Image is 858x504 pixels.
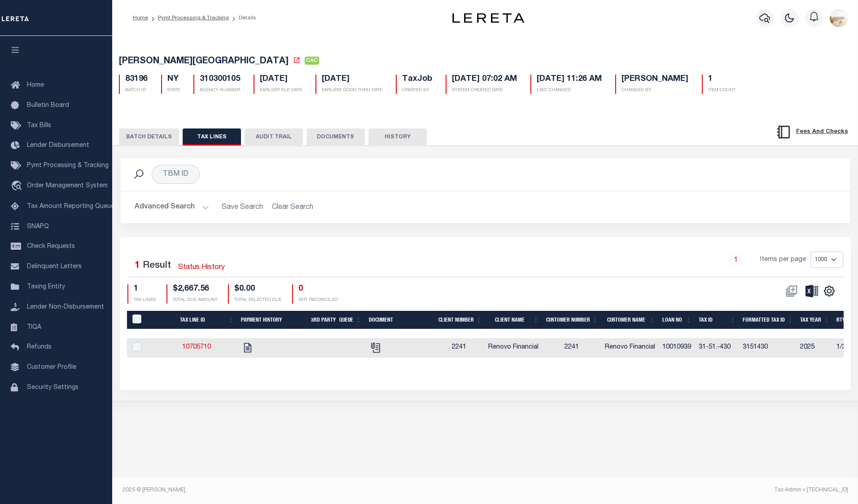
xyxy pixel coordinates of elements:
[134,284,156,294] h4: 1
[27,324,41,330] span: TIQA
[659,311,695,329] th: Loan No: activate to sort column ascending
[739,311,797,329] th: Formatted Tax ID: activate to sort column ascending
[167,87,180,94] p: STATE
[298,297,337,304] p: NOT RECONCILED
[245,128,303,146] button: AUDIT TRAIL
[237,311,307,329] th: Payment History
[659,338,695,358] td: 10010939
[27,284,65,290] span: Taxing Entity
[622,75,688,84] h5: [PERSON_NAME]
[492,486,848,494] div: Tax Admin v.[TECHNICAL_ID]
[402,87,432,94] p: CREATED BY
[125,87,148,94] p: BATCH ID
[260,87,302,94] p: EARLIEST ELD DATE
[156,311,237,329] th: Tax Line ID: activate to sort column ascending
[27,102,69,109] span: Bulletin Board
[695,311,739,329] th: Tax ID: activate to sort column ascending
[543,311,602,329] th: Customer Number: activate to sort column ascending
[27,364,76,371] span: Customer Profile
[173,284,217,294] h4: $2,667.56
[305,57,319,66] a: CAC
[731,255,741,265] a: 1
[135,261,140,270] span: 1
[27,223,49,230] span: SNAPQ
[125,75,148,84] h5: 83196
[708,75,735,84] h5: 1
[11,181,25,192] i: travel_explore
[306,128,365,146] button: DOCUMENTS
[27,163,109,169] span: Pymt Processing & Tracking
[260,75,302,84] h5: [DATE]
[488,344,538,350] span: Renovo Financial
[368,128,427,146] button: HISTORY
[435,311,486,329] th: Client Number: activate to sort column ascending
[452,13,524,23] img: logo-dark.svg
[27,304,104,310] span: Lender Non-Disbursement
[27,142,89,149] span: Lender Disbursement
[152,165,200,184] div: TBM ID
[182,344,211,350] a: 10705710
[234,297,281,304] p: TOTAL SELECTED DUE
[605,344,655,350] span: Renovo Financial
[27,344,52,350] span: Refunds
[565,344,579,350] span: 2241
[739,338,797,358] td: 3151430
[336,311,365,329] th: Queue: activate to sort column ascending
[298,284,337,294] h4: 0
[134,297,156,304] p: TAX LINES
[27,82,44,88] span: Home
[452,87,517,94] p: SYSTEM CREATED DATE
[772,123,852,141] button: Fees And Checks
[307,311,336,329] th: 3rd Party
[760,255,806,265] span: Items per page
[158,15,229,21] a: Pymt Processing & Tracking
[708,87,735,94] p: ITEM COUNT
[183,128,241,146] button: TAX LINES
[537,75,602,84] h5: [DATE] 11:26 AM
[135,199,209,216] button: Advanced Search
[119,128,179,146] button: BATCH DETAILS
[27,385,79,391] span: Security Settings
[27,203,114,210] span: Tax Amount Reporting Queue
[322,87,382,94] p: EARLIEST GOOD THRU DATE
[229,14,256,22] li: Details
[178,262,225,273] a: Status History
[365,311,435,329] th: Document
[452,75,517,84] h5: [DATE] 07:02 AM
[27,243,75,250] span: Check Requests
[143,259,171,273] label: Result
[116,486,486,494] div: 2025 © [PERSON_NAME].
[27,123,51,129] span: Tax Bills
[173,297,217,304] p: TOTAL DUE AMOUNT
[797,338,833,358] td: 2025
[127,311,156,329] th: PayeePaymentBatchId
[537,87,602,94] p: LAST CHANGED
[133,15,148,21] a: Home
[797,311,833,329] th: Tax Year: activate to sort column ascending
[602,311,659,329] th: Customer Name: activate to sort column ascending
[452,344,466,350] span: 2241
[402,75,432,84] h5: TaxJob
[234,284,281,294] h4: $0.00
[119,57,289,66] span: [PERSON_NAME][GEOGRAPHIC_DATA]
[486,311,543,329] th: Client Name: activate to sort column ascending
[200,75,240,84] h5: 310300105
[27,183,108,189] span: Order Management System
[305,57,319,65] span: CAC
[27,264,82,270] span: Delinquent Letters
[695,338,740,358] td: 31-51.-430
[622,87,688,94] p: CHANGED BY
[167,75,180,84] h5: NY
[322,75,382,84] h5: [DATE]
[200,87,240,94] p: AGENCY NUMBER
